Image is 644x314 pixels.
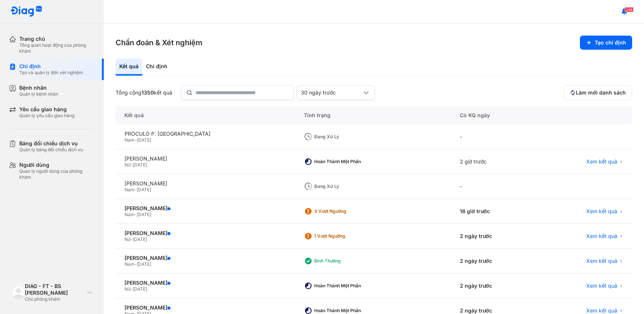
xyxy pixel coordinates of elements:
span: - [135,187,137,192]
div: [PERSON_NAME] [125,155,286,162]
div: 18 giờ trước [451,199,537,224]
span: Nam [125,187,135,192]
span: 248 [625,7,634,12]
span: Xem kết quả [586,233,617,239]
div: Tạo và quản lý đơn xét nghiệm [19,70,83,76]
span: [DATE] [137,137,151,143]
img: logo [12,286,25,299]
span: [DATE] [137,261,151,267]
div: Tổng cộng kết quả [116,89,172,96]
div: Có KQ ngày [451,106,537,125]
button: Tạo chỉ định [580,36,632,50]
div: Chỉ định [19,63,83,70]
span: [DATE] [137,212,151,217]
span: 1350 [142,89,154,96]
h3: Chẩn đoán & Xét nghiệm [116,37,202,48]
span: Xem kết quả [586,158,617,165]
span: Làm mới danh sách [576,89,626,96]
div: Đang xử lý [314,134,374,140]
div: - [451,125,537,149]
div: Đang xử lý [314,184,374,189]
div: 2 ngày trước [451,274,537,298]
div: [PERSON_NAME] [125,304,286,311]
span: Xem kết quả [586,208,617,215]
div: 1 Vượt ngưỡng [314,233,374,239]
span: Xem kết quả [586,307,617,314]
div: Quản lý người dùng của phòng khám [19,168,95,180]
div: 2 giờ trước [451,149,537,174]
span: [DATE] [133,286,147,292]
span: [DATE] [133,237,147,242]
img: logo [10,6,42,17]
div: Bình thường [314,258,374,264]
div: Tình trạng [295,106,451,125]
div: Quản lý bệnh nhân [19,91,58,97]
div: Người dùng [19,162,95,168]
div: Kết quả [116,106,295,125]
div: Tổng quan hoạt động của phòng khám [19,42,95,54]
span: Nam [125,137,135,143]
div: PROCULO P. [GEOGRAPHIC_DATA] [125,130,286,137]
div: [PERSON_NAME] [125,255,286,261]
div: Hoàn thành một phần [314,159,374,165]
div: Quản lý yêu cầu giao hàng [19,113,74,119]
span: Xem kết quả [586,258,617,264]
div: Bảng đối chiếu dịch vụ [19,140,83,147]
div: 2 ngày trước [451,249,537,274]
div: [PERSON_NAME] [125,230,286,237]
div: 2 ngày trước [451,224,537,249]
div: Trang chủ [19,36,95,42]
span: - [135,137,137,143]
span: Nữ [125,162,130,168]
span: [DATE] [133,162,147,168]
span: - [130,237,133,242]
span: [DATE] [137,187,151,192]
span: Nam [125,212,135,217]
span: - [135,212,137,217]
div: Kết quả [116,59,142,76]
div: [PERSON_NAME] [125,280,286,286]
div: Hoàn thành một phần [314,308,374,314]
div: 30 ngày trước [301,89,362,96]
div: - [451,174,537,199]
div: Quản lý bảng đối chiếu dịch vụ [19,147,83,153]
span: - [135,261,137,267]
div: Chỉ định [142,59,171,76]
span: - [130,286,133,292]
div: [PERSON_NAME] [125,180,286,187]
div: Yêu cầu giao hàng [19,106,74,113]
div: DIAG - FT - BS [PERSON_NAME] [25,283,84,296]
span: Nữ [125,237,130,242]
button: Làm mới danh sách [564,85,632,100]
div: Bệnh nhân [19,85,58,91]
span: Xem kết quả [586,282,617,289]
div: Chủ phòng khám [25,296,84,302]
div: [PERSON_NAME] [125,205,286,212]
div: 3 Vượt ngưỡng [314,208,374,214]
span: Nam [125,261,135,267]
div: Hoàn thành một phần [314,283,374,289]
span: Nữ [125,286,130,292]
span: - [130,162,133,168]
